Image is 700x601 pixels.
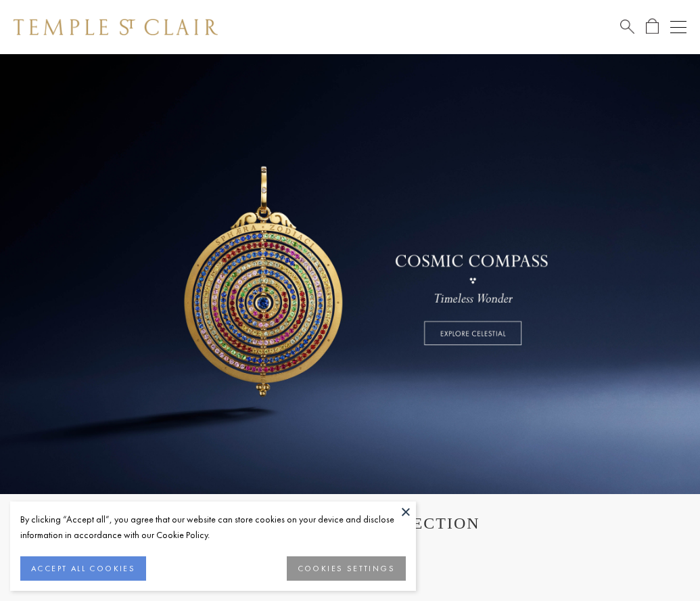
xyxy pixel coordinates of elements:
a: Search [620,18,634,35]
button: ACCEPT ALL COOKIES [20,556,146,581]
button: COOKIES SETTINGS [287,556,406,581]
a: Open Shopping Bag [646,18,659,35]
img: Temple St. Clair [14,19,218,35]
button: Open navigation [670,19,686,35]
div: By clicking “Accept all”, you agree that our website can store cookies on your device and disclos... [20,512,406,543]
